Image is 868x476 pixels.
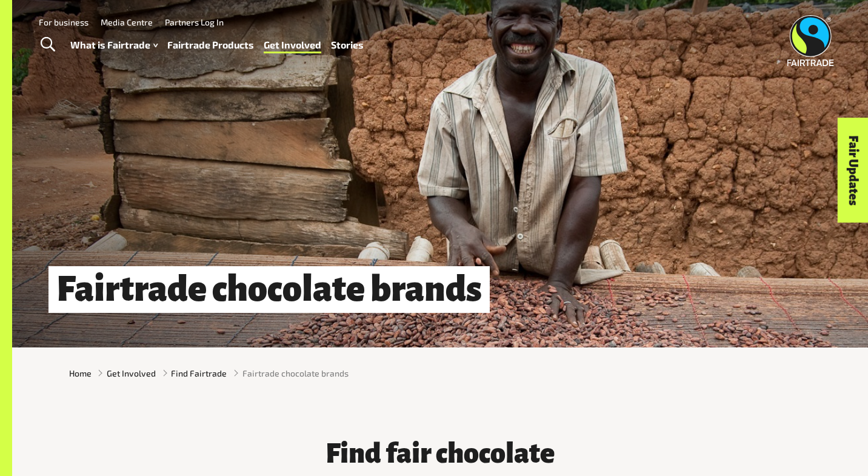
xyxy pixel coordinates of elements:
[48,266,490,313] h1: Fairtrade chocolate brands
[165,17,224,27] a: Partners Log In
[264,36,321,54] a: Get Involved
[39,17,88,27] a: For business
[787,15,834,66] img: Fairtrade Australia New Zealand logo
[331,36,364,54] a: Stories
[167,36,254,54] a: Fairtrade Products
[33,30,62,60] a: Toggle Search
[107,367,156,380] a: Get Involved
[69,367,92,380] a: Home
[70,36,158,54] a: What is Fairtrade
[242,367,349,380] span: Fairtrade chocolate brands
[258,438,622,469] h3: Find fair chocolate
[101,17,153,27] a: Media Centre
[171,367,227,380] a: Find Fairtrade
